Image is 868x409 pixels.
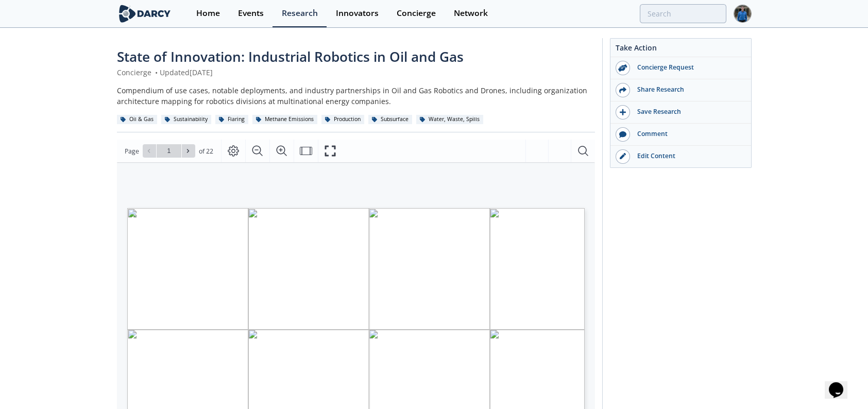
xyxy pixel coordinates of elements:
[252,115,318,124] div: Methane Emissions
[117,115,158,124] div: Oil & Gas
[630,63,745,72] div: Concierge Request
[117,5,173,23] img: logo-wide.svg
[368,115,413,124] div: Subsurface
[454,9,488,18] div: Network
[117,85,595,107] div: Compendium of use cases, notable deployments, and industry partnerships in Oil and Gas Robotics a...
[610,42,751,57] div: Take Action
[416,115,484,124] div: Water, Waste, Spills
[215,115,249,124] div: Flaring
[825,368,858,399] iframe: chat widget
[161,115,212,124] div: Sustainability
[630,85,745,94] div: Share Research
[397,9,436,18] div: Concierge
[630,107,745,116] div: Save Research
[196,9,220,18] div: Home
[630,151,745,161] div: Edit Content
[238,9,264,18] div: Events
[117,47,464,66] span: State of Innovation: Industrial Robotics in Oil and Gas
[630,129,745,139] div: Comment
[640,4,726,23] input: Advanced Search
[336,9,379,18] div: Innovators
[154,67,160,77] span: •
[734,5,752,23] img: Profile
[610,146,751,167] a: Edit Content
[321,115,365,124] div: Production
[282,9,318,18] div: Research
[117,67,595,78] div: Concierge Updated [DATE]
